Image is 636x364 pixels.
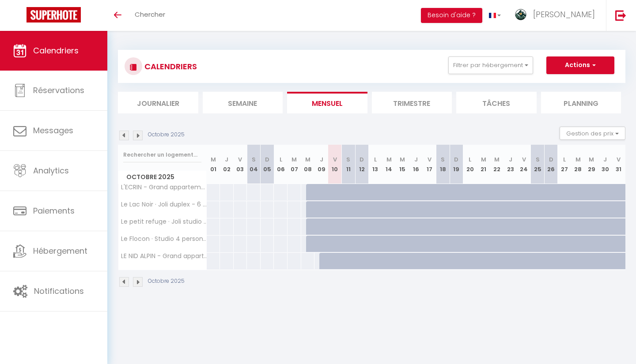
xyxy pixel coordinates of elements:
input: Rechercher un logement... [123,147,201,163]
th: 17 [423,145,436,184]
button: Gestion des prix [560,127,625,140]
abbr: D [454,155,458,164]
abbr: S [346,155,350,164]
abbr: L [374,155,377,164]
th: 13 [369,145,382,184]
th: 19 [450,145,463,184]
span: [PERSON_NAME] [533,9,595,20]
th: 10 [328,145,342,184]
span: LE NID ALPIN - Grand appartement duplex 11 personnes pied piste [120,253,208,259]
li: Tâches [456,92,537,113]
th: 23 [504,145,518,184]
li: Semaine [203,92,283,113]
th: 21 [477,145,490,184]
abbr: M [481,155,486,164]
abbr: M [400,155,405,164]
abbr: S [441,155,445,164]
span: Calendriers [33,45,79,56]
th: 06 [274,145,288,184]
th: 12 [355,145,369,184]
abbr: M [494,155,500,164]
abbr: M [575,155,581,164]
span: Paiements [33,205,75,216]
th: 07 [288,145,301,184]
th: 22 [490,145,504,184]
abbr: V [428,155,432,164]
span: L'ECRIN - Grand appartement cosy 8 pers pieds des pistes Les 2 Alpes [120,184,208,191]
th: 04 [247,145,261,184]
button: Filtrer par hébergement [448,56,533,74]
span: Notifications [34,285,84,296]
abbr: V [617,155,621,164]
abbr: M [305,155,310,164]
span: Le Lac Noir · Joli duplex - 6 pers - 100m pistes et commerces [120,201,208,208]
span: Hébergement [33,245,87,256]
abbr: V [333,155,337,164]
th: 05 [261,145,274,184]
abbr: J [320,155,323,164]
abbr: L [563,155,566,164]
abbr: M [386,155,392,164]
abbr: M [211,155,216,164]
abbr: D [360,155,364,164]
th: 20 [463,145,477,184]
abbr: V [522,155,526,164]
button: Actions [546,56,614,74]
th: 27 [558,145,572,184]
span: Octobre 2025 [118,171,206,184]
th: 03 [234,145,247,184]
th: 31 [612,145,625,184]
th: 11 [341,145,355,184]
span: Réservations [33,85,84,96]
button: Besoin d'aide ? [421,8,482,23]
span: Chercher [135,10,165,19]
li: Mensuel [287,92,367,113]
abbr: J [509,155,512,164]
abbr: J [225,155,228,164]
abbr: D [265,155,269,164]
th: 24 [517,145,531,184]
abbr: L [469,155,471,164]
abbr: S [536,155,540,164]
span: Le Flocon · Studio 4 personnes pieds des pistes 2 Alpes [120,236,208,242]
th: 18 [436,145,450,184]
abbr: M [291,155,297,164]
p: Octobre 2025 [148,277,185,285]
p: Octobre 2025 [148,131,185,139]
li: Trimestre [372,92,452,113]
abbr: D [549,155,553,164]
th: 16 [409,145,423,184]
span: Le petit refuge · Joli studio 4 pers - 150 m pistes et commerces [120,218,208,225]
th: 26 [544,145,558,184]
abbr: S [252,155,256,164]
img: ... [514,8,527,21]
span: Messages [33,125,73,136]
img: logout [615,10,626,21]
th: 28 [572,145,585,184]
img: Super Booking [26,7,81,23]
th: 02 [220,145,234,184]
th: 30 [598,145,612,184]
span: Analytics [33,165,69,176]
th: 09 [314,145,328,184]
abbr: V [238,155,242,164]
abbr: M [589,155,594,164]
abbr: L [280,155,282,164]
h3: CALENDRIERS [142,56,197,76]
li: Planning [541,92,621,113]
th: 08 [301,145,315,184]
th: 14 [382,145,396,184]
li: Journalier [118,92,198,113]
abbr: J [603,155,607,164]
th: 25 [531,145,545,184]
th: 15 [396,145,409,184]
th: 01 [207,145,220,184]
abbr: J [414,155,418,164]
th: 29 [585,145,598,184]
